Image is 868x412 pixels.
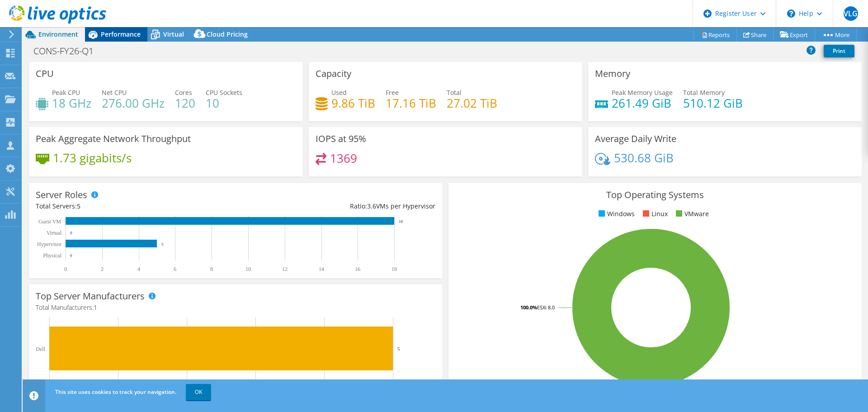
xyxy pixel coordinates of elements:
span: 1 [94,303,97,312]
a: More [815,28,857,42]
h3: CPU [36,69,54,79]
span: Peak CPU [52,88,80,97]
span: Cloud Pricing [207,30,248,38]
a: Print [824,45,854,57]
a: OK [186,384,211,400]
text: Dell [36,346,45,352]
h4: 27.02 TiB [447,98,497,108]
a: Share [736,28,774,42]
li: Linux [641,209,668,219]
h3: Top Server Manufacturers [36,291,145,301]
text: Guest VM [38,218,61,225]
tspan: 100.0% [520,304,537,311]
h4: 276.00 GHz [102,98,165,108]
text: 12 [282,266,288,272]
h4: 17.16 TiB [386,98,436,108]
text: 10 [245,266,251,272]
text: 18 [399,219,403,224]
h4: 9.86 TiB [331,98,375,108]
span: Virtual [163,30,184,38]
li: VMware [674,209,709,219]
text: Physical [43,252,61,259]
h3: Peak Aggregate Network Throughput [36,134,191,144]
span: Total [447,88,462,97]
h3: IOPS at 95% [316,134,366,144]
h4: 1369 [330,153,357,163]
li: Windows [596,209,635,219]
text: Virtual [47,230,62,236]
a: Export [773,28,815,42]
h4: 510.12 GiB [683,98,743,108]
h4: 18 GHz [52,98,91,108]
text: 0 [64,266,67,272]
text: 8 [210,266,213,272]
h4: Total Manufacturers: [36,303,435,313]
span: 5 [77,202,80,210]
text: 4 [137,266,140,272]
text: 0 [70,231,72,235]
h4: 530.68 GiB [614,153,674,163]
h3: Server Roles [36,190,87,200]
text: 2 [101,266,104,272]
h1: CONS-FY26-Q1 [29,46,108,56]
h4: 10 [206,98,242,108]
span: Cores [175,88,192,97]
h4: 261.49 GiB [612,98,673,108]
text: 16 [355,266,360,272]
span: Net CPU [102,88,127,97]
text: 6 [174,266,176,272]
span: Peak Memory Usage [612,88,673,97]
text: Hypervisor [37,241,61,247]
span: 3.6 [367,202,376,210]
span: VLG [844,6,858,21]
h3: Memory [595,69,630,79]
tspan: ESXi 8.0 [537,304,555,311]
span: Used [331,88,347,97]
div: Total Servers: [36,201,236,211]
span: CPU Sockets [206,88,242,97]
div: Ratio: VMs per Hypervisor [236,201,435,211]
span: This site uses cookies to track your navigation. [55,388,176,396]
text: 0 [70,253,72,258]
svg: \n [787,9,795,18]
h3: Top Operating Systems [455,190,855,200]
h3: Average Daily Write [595,134,676,144]
span: Total Memory [683,88,725,97]
h4: 1.73 gigabits/s [53,153,132,163]
h4: 120 [175,98,195,108]
span: Free [386,88,399,97]
a: Reports [693,28,737,42]
text: 18 [392,266,397,272]
text: 14 [319,266,324,272]
h3: Capacity [316,69,351,79]
text: 5 [161,242,164,246]
text: 5 [397,346,400,351]
span: Environment [38,30,78,38]
span: Performance [101,30,141,38]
